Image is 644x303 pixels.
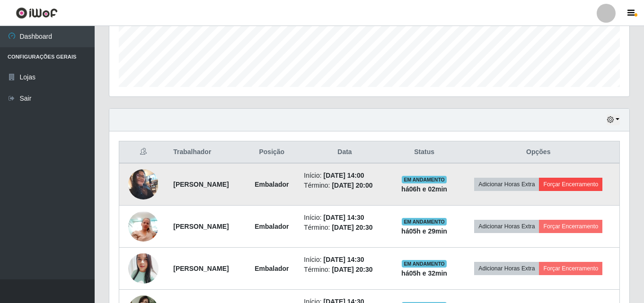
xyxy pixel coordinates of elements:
[402,260,447,268] span: EM ANDAMENTO
[401,269,447,277] strong: há 05 h e 32 min
[324,256,364,263] time: [DATE] 14:30
[173,181,229,188] strong: [PERSON_NAME]
[128,206,159,246] img: 1704221939354.jpeg
[332,224,372,231] time: [DATE] 20:30
[304,255,385,265] li: Início:
[304,223,385,233] li: Término:
[539,178,602,191] button: Forçar Encerramento
[391,141,458,164] th: Status
[173,223,229,230] strong: [PERSON_NAME]
[402,218,447,225] span: EM ANDAMENTO
[474,178,539,191] button: Adicionar Horas Extra
[332,182,372,189] time: [DATE] 20:00
[539,262,602,275] button: Forçar Encerramento
[173,265,229,272] strong: [PERSON_NAME]
[298,141,391,164] th: Data
[128,251,159,286] img: 1748729241814.jpeg
[458,141,620,164] th: Opções
[474,262,539,275] button: Adicionar Horas Extra
[255,223,289,230] strong: Embalador
[401,185,447,193] strong: há 06 h e 02 min
[168,141,245,164] th: Trabalhador
[401,227,447,235] strong: há 05 h e 29 min
[402,176,447,183] span: EM ANDAMENTO
[304,171,385,181] li: Início:
[304,265,385,275] li: Término:
[255,265,289,272] strong: Embalador
[304,213,385,223] li: Início:
[474,220,539,233] button: Adicionar Horas Extra
[539,220,602,233] button: Forçar Encerramento
[324,172,364,179] time: [DATE] 14:00
[324,214,364,221] time: [DATE] 14:30
[304,181,385,190] li: Término:
[245,141,298,164] th: Posição
[16,7,58,19] img: CoreUI Logo
[332,266,372,273] time: [DATE] 20:30
[128,169,159,199] img: 1733355849798.jpeg
[255,181,289,188] strong: Embalador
